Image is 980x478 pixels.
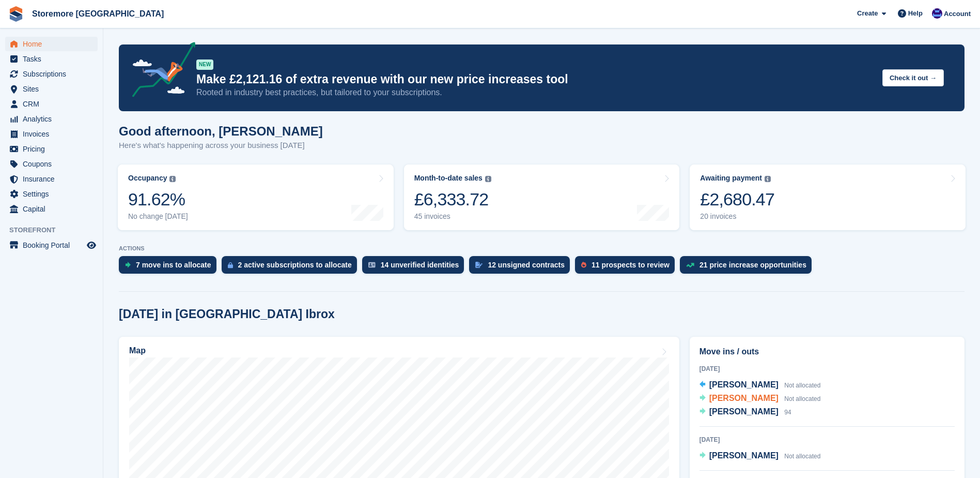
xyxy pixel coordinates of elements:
[119,124,323,138] h1: Good afternoon, [PERSON_NAME]
[5,157,98,171] a: menu
[123,42,196,101] img: price-adjustments-announcement-icon-8257ccfd72463d97f412b2fc003d46551f7dbcb40ab6d574587a9cd5c0d94...
[784,382,820,389] span: Not allocated
[119,256,222,279] a: 7 move ins to allocate
[23,112,85,126] span: Analytics
[690,165,966,230] a: Awaiting payment £2,680.47 20 invoices
[765,176,771,182] img: icon-info-grey-7440780725fd019a000dd9b08b2336e03edf1995a4989e88bcd33f0948082b44.svg
[699,261,806,269] div: 21 price increase opportunities
[908,8,923,19] span: Help
[128,189,188,210] div: 91.62%
[699,450,821,463] a: [PERSON_NAME] Not allocated
[680,256,817,279] a: 21 price increase opportunities
[222,256,362,279] a: 2 active subscriptions to allocate
[5,112,98,126] a: menu
[5,52,98,66] a: menu
[784,395,820,402] span: Not allocated
[592,261,670,269] div: 11 prospects to review
[28,5,168,22] a: Storemore [GEOGRAPHIC_DATA]
[136,261,211,269] div: 7 move ins to allocate
[944,9,971,19] span: Account
[5,97,98,111] a: menu
[709,407,779,416] span: [PERSON_NAME]
[5,142,98,156] a: menu
[686,263,694,267] img: price_increase_opportunities-93ffe204e8149a01c8c9dc8f82e8f89637d9d84a8eef4429ea346261dce0b2c0.svg
[228,262,233,268] img: active_subscription_to_allocate_icon-d502201f5373d7db506a760aba3b589e785aa758c864c3986d89f69b8ff3...
[362,256,470,279] a: 14 unverified identities
[932,8,942,19] img: Angela
[196,72,874,87] p: Make £2,121.16 of extra revenue with our new price increases tool
[129,346,146,355] h2: Map
[23,37,85,51] span: Home
[169,176,176,182] img: icon-info-grey-7440780725fd019a000dd9b08b2336e03edf1995a4989e88bcd33f0948082b44.svg
[23,97,85,111] span: CRM
[699,392,821,406] a: [PERSON_NAME] Not allocated
[699,364,955,374] div: [DATE]
[119,140,323,152] p: Here's what's happening across your business [DATE]
[196,59,213,70] div: NEW
[23,187,85,201] span: Settings
[23,172,85,186] span: Insurance
[85,239,98,251] a: Preview store
[381,261,459,269] div: 14 unverified identities
[238,261,352,269] div: 2 active subscriptions to allocate
[581,262,586,268] img: prospect-51fa495bee0391a8d652442698ab0144808aea92771e9ea1ae160a38d050c398.svg
[414,189,491,210] div: £6,333.72
[700,189,774,210] div: £2,680.47
[488,261,565,269] div: 12 unsigned contracts
[8,6,24,22] img: stora-icon-8386f47178a22dfd0bd8f6a31ec36ba5ce8667c1dd55bd0f319d3a0aa187defe.svg
[9,225,103,235] span: Storefront
[125,262,131,268] img: move_ins_to_allocate_icon-fdf77a2bb77ea45bf5b3d319d69a93e2d87916cf1d5bf7949dd705db3b84f3ca.svg
[469,256,575,279] a: 12 unsigned contracts
[575,256,680,279] a: 11 prospects to review
[784,409,791,416] span: 94
[5,82,98,96] a: menu
[128,174,167,183] div: Occupancy
[368,262,376,268] img: verify_identity-adf6edd0f0f0b5bbfe63781bf79b02c33cf7c696d77639b501bdc392416b5a36.svg
[5,67,98,81] a: menu
[23,202,85,216] span: Capital
[709,394,779,402] span: [PERSON_NAME]
[23,52,85,66] span: Tasks
[23,142,85,156] span: Pricing
[414,212,491,221] div: 45 invoices
[857,8,878,19] span: Create
[5,187,98,201] a: menu
[414,174,483,183] div: Month-to-date sales
[475,262,483,268] img: contract_signature_icon-13c848040528278c33f63329250d36e43548de30e8caae1d1a13099fd9432cc5.svg
[23,82,85,96] span: Sites
[700,212,774,221] div: 20 invoices
[5,202,98,216] a: menu
[23,157,85,171] span: Coupons
[23,238,85,252] span: Booking Portal
[784,453,820,460] span: Not allocated
[23,127,85,141] span: Invoices
[119,307,335,321] h2: [DATE] in [GEOGRAPHIC_DATA] Ibrox
[485,176,491,182] img: icon-info-grey-7440780725fd019a000dd9b08b2336e03edf1995a4989e88bcd33f0948082b44.svg
[699,346,955,358] h2: Move ins / outs
[5,172,98,186] a: menu
[128,212,188,221] div: No change [DATE]
[118,165,394,230] a: Occupancy 91.62% No change [DATE]
[700,174,762,183] div: Awaiting payment
[404,165,680,230] a: Month-to-date sales £6,333.72 45 invoices
[5,127,98,141] a: menu
[5,37,98,51] a: menu
[119,245,965,252] p: ACTIONS
[709,451,779,460] span: [PERSON_NAME]
[882,69,944,86] button: Check it out →
[196,87,874,98] p: Rooted in industry best practices, but tailored to your subscriptions.
[699,406,791,419] a: [PERSON_NAME] 94
[5,238,98,252] a: menu
[709,380,779,389] span: [PERSON_NAME]
[23,67,85,81] span: Subscriptions
[699,379,821,392] a: [PERSON_NAME] Not allocated
[699,435,955,444] div: [DATE]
